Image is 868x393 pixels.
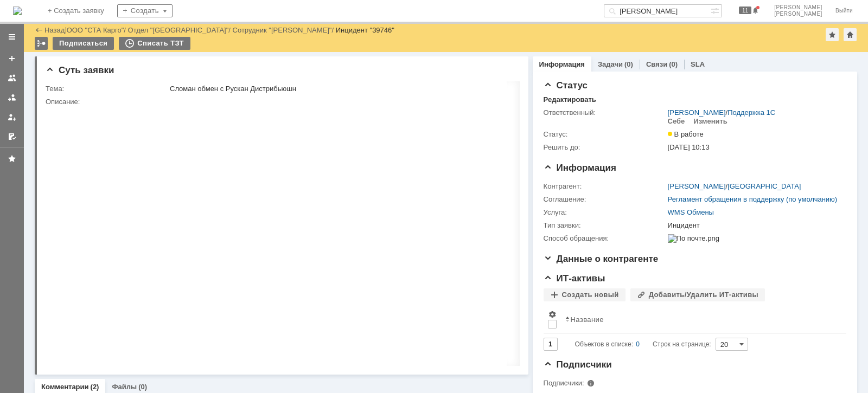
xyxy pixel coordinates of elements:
[544,208,666,217] div: Услуга:
[336,26,394,34] div: Инцидент "39746"
[636,338,640,351] div: 0
[233,26,332,34] a: Сотрудник "[PERSON_NAME]"
[544,254,659,264] span: Данные о контрагенте
[544,163,616,173] span: Информация
[128,26,233,34] div: /
[544,108,666,117] div: Ответственный:
[544,195,666,204] div: Соглашение:
[117,4,173,17] div: Создать
[13,7,22,15] a: Перейти на домашнюю страницу
[3,89,21,106] a: Заявки в моей ответственности
[693,117,727,126] div: Изменить
[544,379,653,388] div: Подписчики:
[3,108,21,126] a: Мои заявки
[138,383,147,391] div: (0)
[544,273,605,284] span: ИТ-активы
[544,143,666,152] div: Решить до:
[544,182,666,191] div: Контрагент:
[112,383,137,391] a: Файлы
[170,85,693,93] div: Сломан обмен с Рускан Дистрибьюшн
[711,5,722,15] span: Расширенный поиск
[727,108,775,117] a: Поддержка 1С
[668,208,714,216] a: WMS Обмены
[668,130,704,138] span: В работе
[598,60,623,68] a: Задачи
[544,234,666,243] div: Способ обращения:
[668,234,719,243] img: По почте.png
[561,306,838,333] th: Название
[646,60,667,68] a: Связи
[624,60,633,68] div: (0)
[844,28,857,41] div: Сделать домашней страницей
[575,340,633,348] span: Объектов в списке:
[575,338,711,351] i: Строк на странице:
[544,95,596,104] div: Редактировать
[3,69,21,87] a: Заявки на командах
[668,182,726,190] a: [PERSON_NAME]
[233,26,336,34] div: /
[668,143,710,151] span: [DATE] 10:13
[544,80,588,91] span: Статус
[91,383,99,391] div: (2)
[544,130,666,139] div: Статус:
[46,98,695,106] div: Описание:
[668,195,838,203] a: Регламент обращения в поддержку (по умолчанию)
[35,37,48,50] div: Работа с массовостью
[539,60,585,68] a: Информация
[3,128,21,145] a: Мои согласования
[774,4,822,11] span: [PERSON_NAME]
[67,26,124,34] a: ООО "СТА Карго"
[44,26,65,34] a: Назад
[46,85,168,93] div: Тема:
[727,182,801,190] a: [GEOGRAPHIC_DATA]
[668,108,776,117] div: /
[826,28,839,41] div: Добавить в избранное
[67,26,128,34] div: /
[544,359,612,370] span: Подписчики
[571,315,604,324] div: Название
[668,182,801,191] div: /
[544,221,666,230] div: Тип заявки:
[548,310,557,319] span: Настройки
[41,383,89,391] a: Комментарии
[65,25,66,34] div: |
[46,65,114,75] span: Суть заявки
[668,117,685,126] div: Себе
[13,7,22,15] img: logo
[739,7,751,14] span: 11
[668,108,726,117] a: [PERSON_NAME]
[691,60,705,68] a: SLA
[3,50,21,67] a: Создать заявку
[774,11,822,17] span: [PERSON_NAME]
[128,26,229,34] a: Отдел "[GEOGRAPHIC_DATA]"
[668,221,841,230] div: Инцидент
[669,60,678,68] div: (0)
